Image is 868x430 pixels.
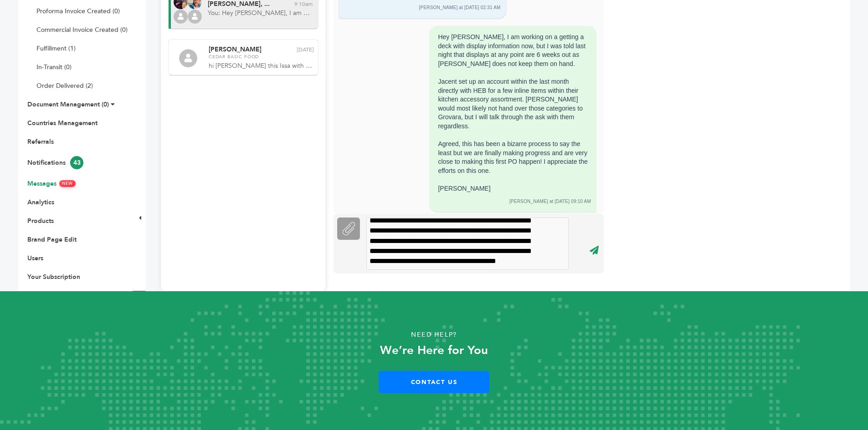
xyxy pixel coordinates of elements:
[208,1,270,7] span: [PERSON_NAME], ...
[297,47,313,52] span: [DATE]
[435,30,591,197] div: Hey [PERSON_NAME], I am working on a getting a deck with display information now, but I was told ...
[27,100,109,109] a: Document Management (0)
[36,81,93,90] a: Order Delivered (2)
[27,179,76,188] a: MessagesNEW
[438,184,588,193] div: [PERSON_NAME]
[379,371,489,393] a: Contact Us
[294,1,313,7] span: 9:10am
[36,63,72,71] a: In-Transit (0)
[27,119,98,127] a: Countries Management
[59,180,76,187] span: NEW
[36,44,76,53] a: Fulfillment (1)
[36,25,128,34] a: Commercial Invoice Created (0)
[179,49,197,67] img: profile.png
[27,198,54,207] a: Analytics
[43,328,825,342] p: Need Help?
[174,10,188,24] img: profile.png
[208,9,313,18] span: You: Hey [PERSON_NAME], I am working on a getting a deck with display information now, but I was ...
[27,254,43,263] a: Users
[27,158,83,167] a: Notifications43
[209,61,314,71] span: hi [PERSON_NAME] this Issa with cedar markets, I wanted to place an order for pokemon cards but i...
[337,218,360,240] label: Attachment File
[27,273,80,281] a: Your Subscription
[188,10,202,24] img: profile.png
[27,235,77,244] a: Brand Page Edit
[36,7,120,15] a: Proforma Invoice Created (0)
[380,342,488,359] strong: We’re Here for You
[209,54,313,60] span: Cedar Basic Food
[27,217,54,225] a: Products
[27,137,54,146] a: Referrals
[70,156,83,169] span: 43
[209,46,262,53] span: [PERSON_NAME]
[435,198,591,205] div: [PERSON_NAME] at [DATE] 09:10 AM
[419,5,501,11] div: [PERSON_NAME] at [DATE] 02:31 AM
